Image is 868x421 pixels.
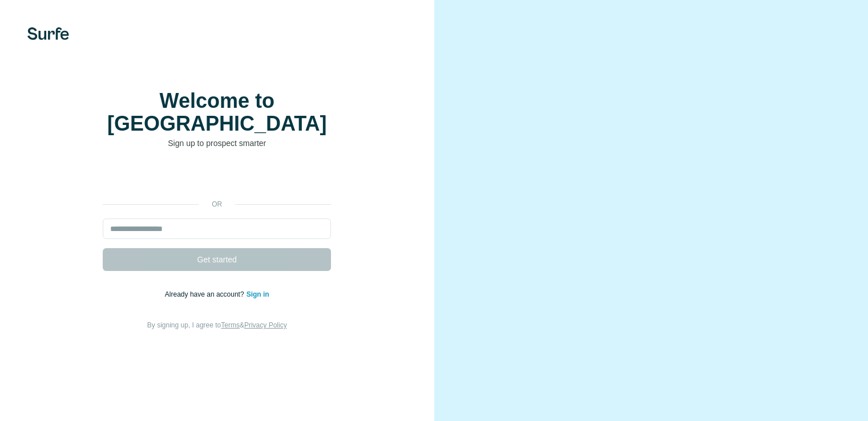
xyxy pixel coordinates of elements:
[165,290,247,298] span: Already have an account?
[147,321,287,329] span: By signing up, I agree to &
[199,199,235,209] p: or
[244,321,287,329] a: Privacy Policy
[103,137,331,149] p: Sign up to prospect smarter
[27,27,69,40] img: Surfe's logo
[221,321,240,329] a: Terms
[97,166,337,191] iframe: Sign in with Google Button
[247,290,269,298] a: Sign in
[103,90,331,135] h1: Welcome to [GEOGRAPHIC_DATA]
